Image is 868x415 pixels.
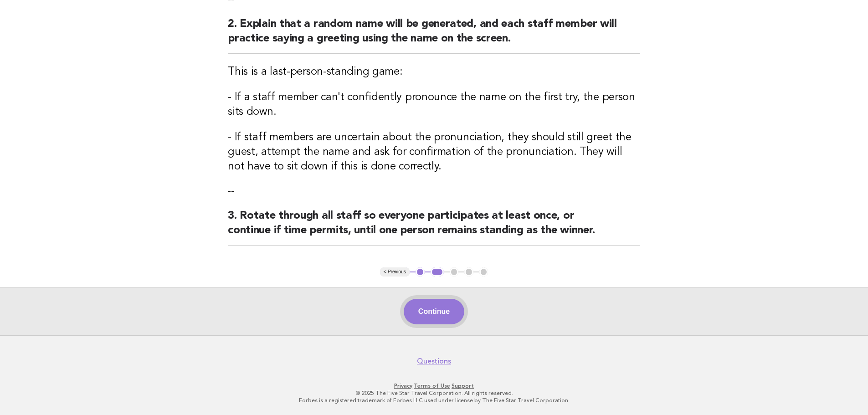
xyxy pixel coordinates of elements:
[155,382,713,389] p: · ·
[431,267,444,277] button: 2
[155,397,713,404] p: Forbes is a registered trademark of Forbes LLC used under license by The Five Star Travel Corpora...
[228,17,640,54] h2: 2. Explain that a random name will be generated, and each staff member will practice saying a gre...
[228,130,640,174] h3: - If staff members are uncertain about the pronunciation, they should still greet the guest, atte...
[452,383,474,389] a: Support
[228,90,640,119] h3: - If a staff member can't confidently pronounce the name on the first try, the person sits down.
[228,209,640,246] h2: 3. Rotate through all staff so everyone participates at least once, or continue if time permits, ...
[380,267,410,277] button: < Previous
[228,65,640,79] h3: This is a last-person-standing game:
[394,383,412,389] a: Privacy
[155,389,713,397] p: © 2025 The Five Star Travel Corporation. All rights reserved.
[417,357,451,366] a: Questions
[416,267,425,277] button: 1
[414,383,450,389] a: Terms of Use
[228,185,640,198] p: --
[404,299,464,324] button: Continue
